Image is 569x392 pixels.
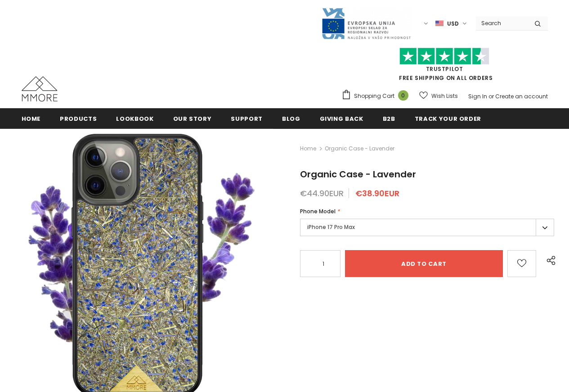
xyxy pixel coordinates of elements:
span: Home [22,115,41,123]
label: iPhone 17 Pro Max [300,219,554,236]
a: Home [22,108,41,128]
span: FREE SHIPPING ON ALL ORDERS [341,52,548,82]
span: €44.90EUR [300,188,344,199]
span: Giving back [320,115,363,123]
a: Shopping Cart 0 [341,89,413,103]
span: USD [447,19,459,28]
a: Our Story [173,108,212,128]
span: or [488,92,494,100]
span: 0 [398,90,408,101]
a: Wish Lists [419,88,458,104]
span: Phone Model [300,207,336,215]
a: Track your order [415,108,481,128]
a: Trustpilot [426,65,463,73]
span: €38.90EUR [355,188,399,199]
a: Create an account [495,92,548,100]
span: Lookbook [116,115,153,123]
a: Home [300,143,316,154]
a: B2B [383,108,395,128]
img: Javni Razpis [321,7,411,40]
img: MMORE Cases [22,76,58,101]
span: Our Story [173,115,212,123]
span: Blog [282,115,300,123]
a: Sign In [468,92,487,100]
a: Giving back [320,108,363,128]
span: Organic Case - Lavender [300,168,416,181]
a: Javni Razpis [321,19,411,27]
a: Lookbook [116,108,153,128]
a: Products [60,108,97,128]
input: Add to cart [345,250,503,277]
span: Shopping Cart [354,92,394,101]
span: Products [60,115,97,123]
span: support [231,115,263,123]
span: Wish Lists [431,92,458,101]
span: Organic Case - Lavender [325,143,394,154]
img: Trust Pilot Stars [399,48,489,65]
span: B2B [383,115,395,123]
img: USD [435,20,444,27]
a: Blog [282,108,300,128]
input: Search Site [476,17,528,30]
a: support [231,108,263,128]
span: Track your order [415,115,481,123]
